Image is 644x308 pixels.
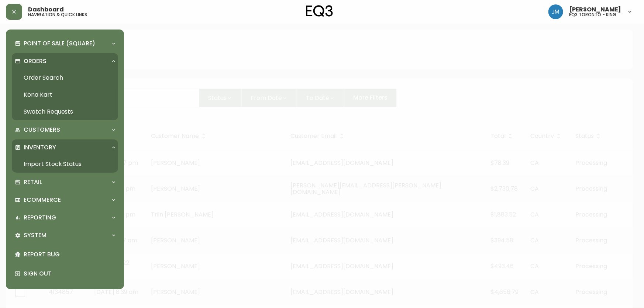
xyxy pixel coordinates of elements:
div: Reporting [12,210,118,226]
p: Point of Sale (Square) [24,39,95,48]
div: Inventory [12,139,118,156]
p: Customers [24,126,60,134]
div: Retail [12,174,118,190]
h5: navigation & quick links [28,13,87,17]
a: Kona Kart [12,86,118,103]
span: Dashboard [28,7,64,13]
img: b88646003a19a9f750de19192e969c24 [548,4,563,19]
h5: eq3 toronto - king [569,13,616,17]
p: Ecommerce [24,196,61,204]
p: Reporting [24,214,56,222]
img: logo [306,5,333,17]
a: Order Search [12,69,118,86]
div: Point of Sale (Square) [12,35,118,52]
div: Orders [12,53,118,69]
p: Sign Out [24,270,115,278]
p: Orders [24,57,47,65]
div: System [12,227,118,243]
span: [PERSON_NAME] [569,7,621,13]
p: Inventory [24,143,56,152]
div: Sign Out [12,264,118,283]
p: Retail [24,178,42,186]
div: Report Bug [12,245,118,264]
div: Customers [12,122,118,138]
p: Report Bug [24,250,115,259]
div: Ecommerce [12,192,118,208]
a: Import Stock Status [12,156,118,173]
p: System [24,231,47,239]
a: Swatch Requests [12,103,118,120]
